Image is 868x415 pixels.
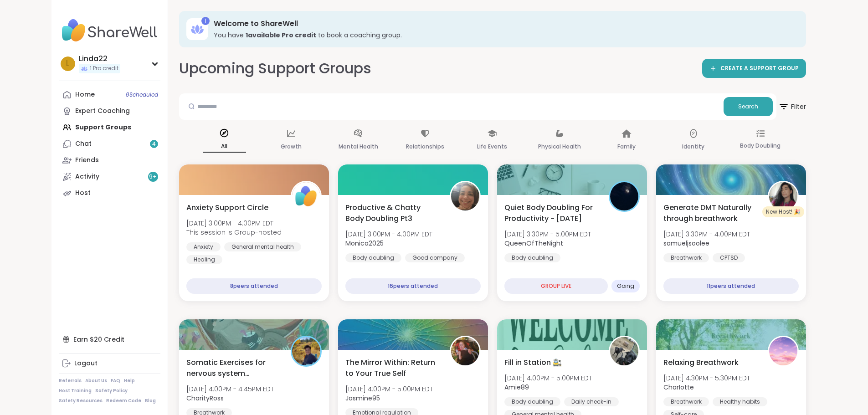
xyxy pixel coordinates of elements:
div: 1 [201,17,210,25]
span: 4 [152,140,156,148]
div: Friends [75,156,99,165]
b: CharIotte [663,383,694,392]
a: Host [59,185,160,201]
p: Mental Health [339,141,378,152]
div: Linda22 [79,54,120,64]
p: Growth [281,141,302,152]
a: Activity9+ [59,169,160,185]
a: Redeem Code [106,398,141,404]
button: Search [724,97,773,116]
h3: You have to book a coaching group. [214,31,793,40]
span: Productive & Chatty Body Doubling Pt3 [345,202,440,224]
b: samueljsoolee [663,239,709,248]
a: Friends [59,152,160,169]
a: CREATE A SUPPORT GROUP [702,59,806,78]
p: Body Doubling [740,140,781,151]
span: 8 Scheduled [126,91,158,98]
div: Body doubling [504,253,560,262]
span: The Mirror Within: Return to Your True Self [345,357,440,379]
span: [DATE] 3:30PM - 4:00PM EDT [663,230,750,239]
img: Amie89 [610,337,638,365]
p: Identity [682,141,704,152]
b: QueenOfTheNight [504,239,563,248]
span: 1 Pro credit [90,65,118,72]
span: Quiet Body Doubling For Productivity - [DATE] [504,202,599,224]
div: Chat [75,139,92,149]
p: Physical Health [538,141,581,152]
a: Referrals [59,378,82,384]
span: [DATE] 4:00PM - 5:00PM EDT [504,374,592,383]
b: Monica2025 [345,239,384,248]
div: Logout [74,359,98,368]
div: 16 peers attended [345,278,481,294]
p: All [203,141,246,153]
a: Safety Resources [59,398,103,404]
div: 11 peers attended [663,278,799,294]
a: Help [124,378,135,384]
div: Daily check-in [564,397,619,406]
b: CharityRoss [186,394,224,403]
a: FAQ [111,378,120,384]
div: 8 peers attended [186,278,322,294]
h3: Welcome to ShareWell [214,19,793,29]
span: [DATE] 4:00PM - 5:00PM EDT [345,384,433,394]
span: Anxiety Support Circle [186,202,268,213]
b: Amie89 [504,383,529,392]
span: Relaxing Breathwork [663,357,739,368]
div: CPTSD [713,253,745,262]
a: Blog [145,398,156,404]
div: Breathwork [663,397,709,406]
span: CREATE A SUPPORT GROUP [720,65,799,72]
div: Healthy habits [713,397,767,406]
span: [DATE] 3:00PM - 4:00PM EDT [186,219,282,228]
span: Going [617,282,634,290]
p: Relationships [406,141,444,152]
div: Earn $20 Credit [59,331,160,348]
a: Safety Policy [95,388,128,394]
div: Body doubling [504,397,560,406]
div: Activity [75,172,99,181]
div: GROUP LIVE [504,278,608,294]
div: Good company [405,253,465,262]
div: Body doubling [345,253,401,262]
img: samueljsoolee [769,182,797,210]
div: Host [75,189,91,198]
p: Family [617,141,636,152]
div: Expert Coaching [75,107,130,116]
span: 9 + [149,173,157,181]
a: Host Training [59,388,92,394]
div: General mental health [224,242,301,251]
div: New Host! 🎉 [762,206,804,217]
img: Jasmine95 [451,337,479,365]
span: Fill in Station 🚉 [504,357,562,368]
span: [DATE] 3:00PM - 4:00PM EDT [345,230,432,239]
span: [DATE] 4:30PM - 5:30PM EDT [663,374,750,383]
span: Search [738,102,758,111]
b: Jasmine95 [345,394,380,403]
div: Anxiety [186,242,221,251]
span: Filter [778,96,806,118]
div: Home [75,90,95,99]
div: Healing [186,255,222,264]
h2: Upcoming Support Groups [179,58,371,79]
span: This session is Group-hosted [186,228,282,237]
span: Somatic Exercises for nervous system regulation [186,357,281,379]
span: Generate DMT Naturally through breathwork [663,202,758,224]
span: L [66,58,69,70]
a: Logout [59,355,160,372]
b: 1 available Pro credit [246,31,316,40]
img: Monica2025 [451,182,479,210]
img: CharityRoss [292,337,320,365]
span: [DATE] 4:00PM - 4:45PM EDT [186,384,274,394]
a: Expert Coaching [59,103,160,119]
p: Life Events [477,141,507,152]
a: Home8Scheduled [59,87,160,103]
img: QueenOfTheNight [610,182,638,210]
img: ShareWell Nav Logo [59,15,160,46]
span: [DATE] 3:30PM - 5:00PM EDT [504,230,591,239]
a: Chat4 [59,136,160,152]
div: Breathwork [663,253,709,262]
img: ShareWell [292,182,320,210]
img: CharIotte [769,337,797,365]
a: About Us [85,378,107,384]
